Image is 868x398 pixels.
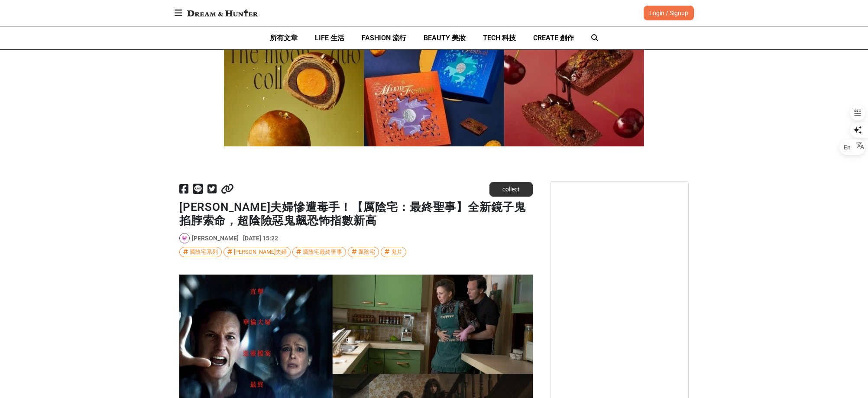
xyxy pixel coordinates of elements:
div: Login / Signup [644,6,694,20]
div: 厲陰宅系列 [190,247,218,257]
span: CREATE 創作 [533,34,574,42]
span: TECH 科技 [483,34,516,42]
h1: [PERSON_NAME]夫婦慘遭毒手！【厲陰宅：最終聖事】全新鏡子鬼掐脖索命，超陰險惡鬼飆恐怖指數新高 [179,201,533,227]
div: 鬼片 [391,247,402,257]
a: LIFE 生活 [315,26,344,49]
a: 厲陰宅最終聖事 [292,247,346,257]
img: 2025中秋禮盒推薦：除了傳統月餅，金箔蛋黃酥、冰淇淋月餅、瑪德蓮與費南雪禮盒...讓你送出精緻奢華感 [224,38,644,146]
a: 鬼片 [381,247,406,257]
a: [PERSON_NAME]夫婦 [223,247,291,257]
img: Dream & Hunter [183,5,262,21]
div: 厲陰宅最終聖事 [303,247,342,257]
a: 厲陰宅 [348,247,379,257]
button: collect [489,182,533,197]
div: [DATE] 15:22 [243,234,278,243]
a: [PERSON_NAME] [192,234,239,243]
a: 厲陰宅系列 [179,247,222,257]
a: FASHION 流行 [362,26,406,49]
a: TECH 科技 [483,26,516,49]
a: CREATE 創作 [533,26,574,49]
div: 厲陰宅 [358,247,375,257]
a: 所有文章 [270,26,298,49]
span: FASHION 流行 [362,34,406,42]
span: 所有文章 [270,34,298,42]
span: BEAUTY 美妝 [424,34,466,42]
span: LIFE 生活 [315,34,344,42]
div: [PERSON_NAME]夫婦 [234,247,287,257]
a: BEAUTY 美妝 [424,26,466,49]
a: Avatar [179,233,190,243]
img: Avatar [180,233,189,243]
